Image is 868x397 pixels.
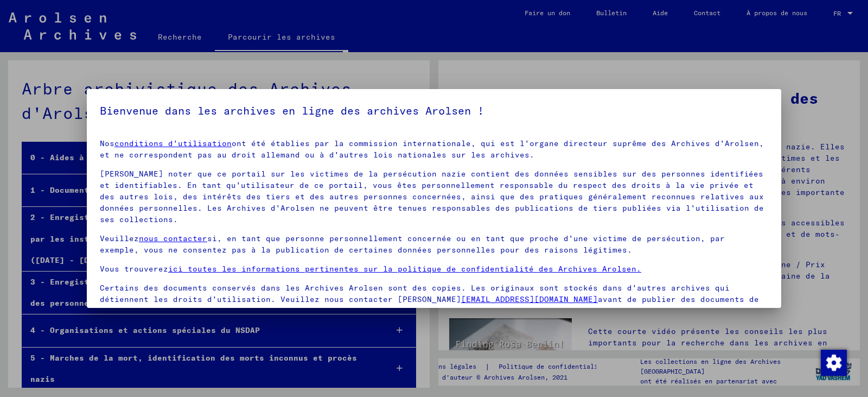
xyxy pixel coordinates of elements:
font: Vous trouverez [100,264,168,274]
a: conditions d'utilisation [114,138,232,148]
a: [EMAIL_ADDRESS][DOMAIN_NAME] [461,294,598,304]
font: Bienvenue dans les archives en ligne des archives Arolsen ! [100,104,484,117]
font: [PERSON_NAME] noter que ce portail sur les victimes de la persécution nazie contient des données ... [100,169,764,224]
font: Veuillez [100,234,139,243]
font: Certains des documents conservés dans les Archives Arolsen sont des copies. Les originaux sont st... [100,283,730,304]
a: ici toutes les informations pertinentes sur la politique de confidentialité des Archives Arolsen. [168,264,641,274]
a: nous contacter [139,234,207,243]
font: Nos [100,138,114,148]
font: si, en tant que personne personnellement concernée ou en tant que proche d'une victime de persécu... [100,234,725,255]
font: ont été établies par la commission internationale, qui est l'organe directeur suprême des Archive... [100,138,764,160]
img: Modifier le consentement [821,350,847,376]
div: Modifier le consentement [820,349,846,375]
